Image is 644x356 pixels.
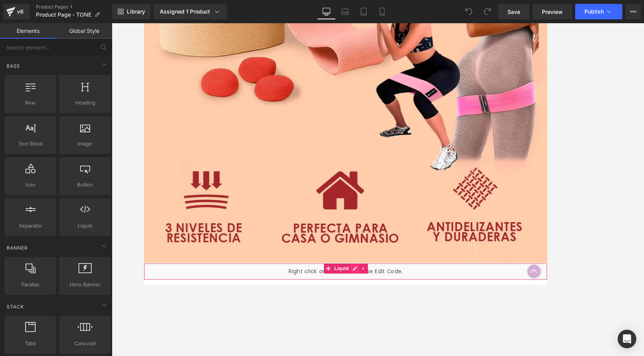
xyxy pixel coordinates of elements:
[575,4,622,19] button: Publish
[61,222,108,230] span: Liquid
[36,12,91,18] span: Product Page - TONE
[354,4,373,19] a: Tablet
[7,222,54,230] span: Separator
[61,181,108,189] span: Button
[61,339,108,347] span: Carousel
[625,4,641,19] button: More
[6,62,21,70] span: Base
[3,4,30,19] a: v6
[160,8,221,15] div: Assigned 1 Product
[61,281,108,289] span: Hero Banner
[336,4,354,19] a: Laptop
[7,281,54,289] span: Parallax
[584,9,604,15] span: Publish
[507,8,520,16] span: Save
[533,4,572,19] a: Preview
[112,4,150,19] a: New Library
[480,4,495,19] button: Redo
[144,23,547,285] iframe: To enrich screen reader interactions, please activate Accessibility in Grammarly extension settings
[250,279,260,290] a: Expand / Collapse
[373,4,391,19] a: Mobile
[127,8,145,15] span: Library
[618,330,636,348] div: Open Intercom Messenger
[36,4,112,10] a: Product Pages
[15,7,25,17] div: v6
[7,99,54,107] span: Row
[219,279,240,290] span: Liquid
[7,181,54,189] span: Icon
[7,140,54,148] span: Text Block
[6,303,25,310] span: Stack
[7,339,54,347] span: Tabs
[61,140,108,148] span: Image
[61,99,108,107] span: Heading
[461,4,477,19] button: Undo
[317,4,336,19] a: Desktop
[56,23,112,39] a: Global Style
[6,244,29,252] span: Banner
[542,8,563,16] span: Preview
